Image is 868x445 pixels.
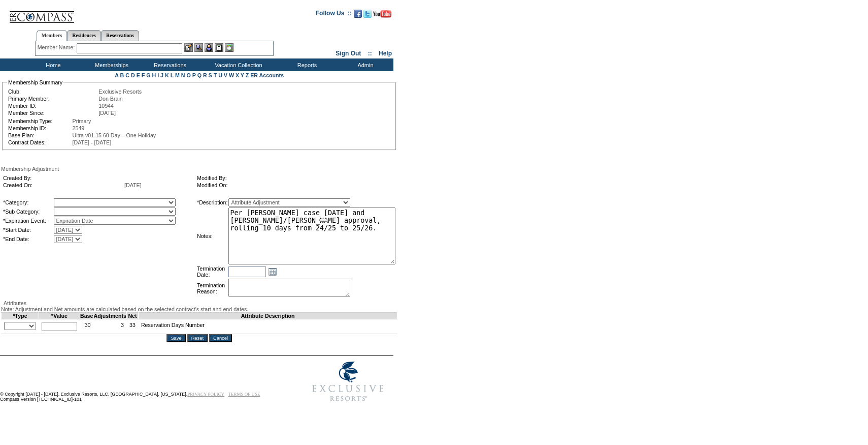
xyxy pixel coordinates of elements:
[205,43,213,52] img: Impersonate
[1,300,397,306] div: Attributes
[373,13,391,19] a: Subscribe to our YouTube Channel
[3,207,53,216] td: *Sub Category:
[98,110,116,116] span: [DATE]
[186,72,190,78] a: O
[181,72,185,78] a: N
[137,72,140,78] a: E
[157,72,159,78] a: I
[166,334,185,342] input: Save
[171,72,174,78] a: L
[93,313,127,319] td: Adjustments
[277,58,335,71] td: Reports
[73,139,112,145] span: [DATE] - [DATE]
[184,43,193,52] img: b_edit.gif
[336,50,361,57] a: Sign Out
[125,72,129,78] a: C
[194,43,203,52] img: View
[197,182,387,188] td: Modified On:
[93,319,127,334] td: 3
[38,43,77,52] div: Member Name:
[187,392,224,397] a: PRIVACY POLICY
[8,103,97,109] td: Member ID:
[267,266,278,277] a: Open the calendar popup.
[3,182,123,188] td: Created On:
[1,166,397,172] div: Membership Adjustment
[73,132,156,138] span: Ultra v01.15 60 Day – One Holiday
[197,279,227,298] td: Termination Reason:
[127,319,139,334] td: 33
[197,198,227,206] td: *Description:
[138,313,397,319] td: Attribute Description
[228,392,260,397] a: TERMS OF USE
[363,13,372,19] a: Follow us on Twitter
[115,72,118,78] a: A
[3,217,53,225] td: *Expiration Event:
[215,43,223,52] img: Reservations
[335,58,393,71] td: Admin
[218,72,222,78] a: U
[140,58,198,71] td: Reservations
[98,88,142,95] span: Exclusive Resorts
[229,72,234,78] a: W
[67,30,101,41] a: Residences
[187,334,208,342] input: Reset
[101,30,139,41] a: Reservations
[37,30,68,41] a: Members
[73,125,85,131] span: 2549
[303,356,393,407] img: Exclusive Resorts
[175,72,180,78] a: M
[8,132,72,138] td: Base Plan:
[165,72,169,78] a: K
[8,125,72,131] td: Membership ID:
[214,72,217,78] a: T
[197,207,227,264] td: Notes:
[80,319,93,334] td: 30
[39,313,80,319] td: *Value
[241,72,244,78] a: Y
[379,50,392,57] a: Help
[80,313,93,319] td: Base
[354,13,362,19] a: Become our fan on Facebook
[209,334,232,342] input: Cancel
[8,139,72,145] td: Contract Dates:
[250,72,284,78] a: ER Accounts
[146,72,150,78] a: G
[127,313,139,319] td: Net
[373,10,391,18] img: Subscribe to our YouTube Channel
[225,43,233,52] img: b_calculator.gif
[9,3,75,23] img: Compass Home
[142,72,145,78] a: F
[316,9,352,21] td: Follow Us ::
[124,182,142,188] span: [DATE]
[197,265,227,278] td: Termination Date:
[3,175,123,181] td: Created By:
[3,235,53,243] td: *End Date:
[8,96,97,102] td: Primary Member:
[3,226,53,234] td: *Start Date:
[354,10,362,18] img: Become our fan on Facebook
[8,110,97,116] td: Member Since:
[152,72,156,78] a: H
[131,72,135,78] a: D
[160,72,163,78] a: J
[197,175,387,181] td: Modified By:
[120,72,124,78] a: B
[8,118,72,124] td: Membership Type:
[3,198,53,206] td: *Category:
[98,103,114,109] span: 10944
[8,88,97,95] td: Club:
[2,313,39,319] td: *Type
[197,72,202,78] a: Q
[368,50,372,57] span: ::
[203,72,207,78] a: R
[363,10,372,18] img: Follow us on Twitter
[98,96,122,102] span: Don Brain
[81,58,140,71] td: Memberships
[198,58,277,71] td: Vacation Collection
[236,72,239,78] a: X
[192,72,196,78] a: P
[1,306,397,312] div: Note: Adjustment and Net amounts are calculated based on the selected contract's start and end da...
[209,72,212,78] a: S
[224,72,227,78] a: V
[23,58,81,71] td: Home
